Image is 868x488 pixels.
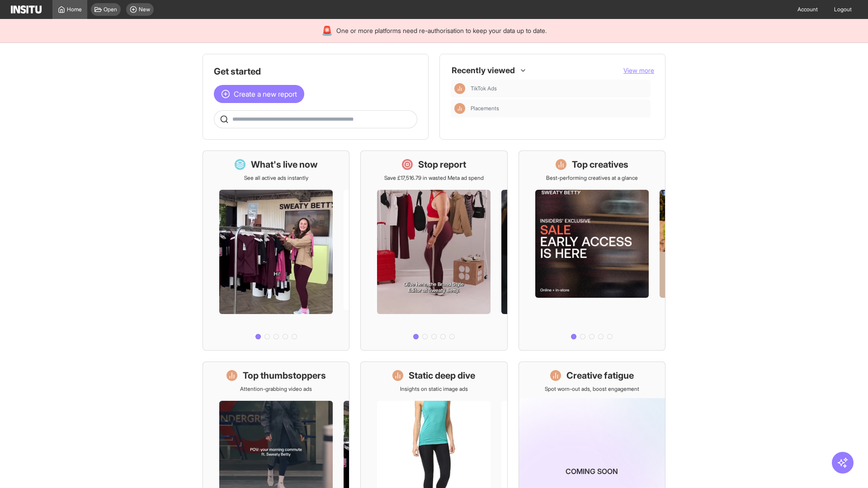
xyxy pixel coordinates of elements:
a: What's live nowSee all active ads instantly [203,150,349,351]
h1: Top thumbstoppers [243,369,326,382]
p: Attention-grabbing video ads [240,385,312,393]
h1: Top creatives [572,158,628,171]
a: Stop reportSave £17,516.79 in wasted Meta ad spend [360,150,507,351]
span: View more [623,66,654,74]
span: Placements [471,105,499,112]
p: Insights on static image ads [400,385,468,393]
p: See all active ads instantly [244,174,308,182]
p: Save £17,516.79 in wasted Meta ad spend [384,174,484,182]
span: Open [104,6,117,13]
h1: Stop report [418,158,466,171]
span: New [139,6,150,13]
button: View more [623,66,654,75]
div: 🚨 [321,24,333,37]
button: Create a new report [214,85,304,103]
a: Top creativesBest-performing creatives at a glance [519,150,665,351]
span: Create a new report [234,89,297,99]
span: TikTok Ads [471,85,647,92]
p: Best-performing creatives at a glance [546,174,638,182]
h1: What's live now [251,158,318,171]
h1: Get started [214,65,417,78]
h1: Static deep dive [409,369,475,382]
div: Insights [454,83,465,94]
span: Home [67,6,82,13]
img: Logo [11,5,42,14]
span: TikTok Ads [471,85,497,92]
span: Placements [471,105,647,112]
span: One or more platforms need re-authorisation to keep your data up to date. [336,26,547,35]
div: Insights [454,103,465,114]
